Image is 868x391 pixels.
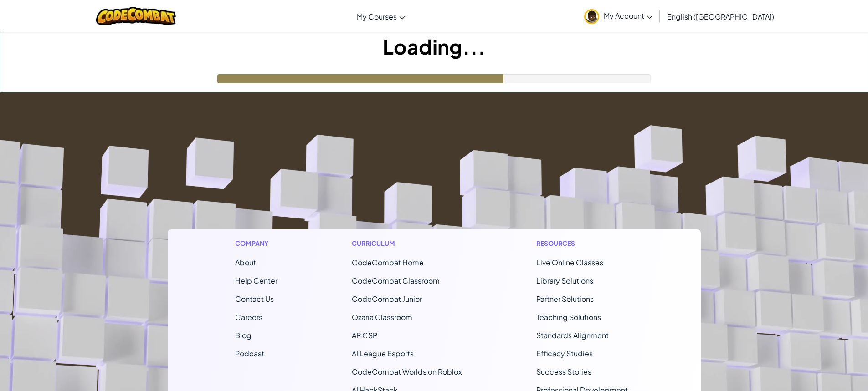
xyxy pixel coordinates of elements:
[352,367,462,376] a: CodeCombat Worlds on Roblox
[667,12,774,21] span: English ([GEOGRAPHIC_DATA])
[352,294,422,304] a: CodeCombat Junior
[0,32,868,61] h1: Loading...
[235,258,256,267] a: About
[235,330,252,340] a: Blog
[584,9,599,24] img: avatar
[536,294,594,304] a: Partner Solutions
[536,349,593,358] a: Efficacy Studies
[663,4,779,29] a: English ([GEOGRAPHIC_DATA])
[235,312,262,322] a: Careers
[96,7,176,25] img: CodeCombat logo
[352,276,440,285] a: CodeCombat Classroom
[536,239,633,248] h1: Resources
[352,258,424,267] span: CodeCombat Home
[536,276,593,285] a: Library Solutions
[235,239,277,248] h1: Company
[536,258,603,267] a: Live Online Classes
[357,12,397,21] span: My Courses
[235,276,277,285] a: Help Center
[352,312,412,322] a: Ozaria Classroom
[536,312,601,322] a: Teaching Solutions
[352,4,410,29] a: My Courses
[352,239,462,248] h1: Curriculum
[235,349,264,358] a: Podcast
[536,330,609,340] a: Standards Alignment
[536,367,591,376] a: Success Stories
[352,349,414,358] a: AI League Esports
[235,294,274,304] span: Contact Us
[352,330,377,340] a: AP CSP
[580,2,657,30] a: My Account
[604,11,652,20] span: My Account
